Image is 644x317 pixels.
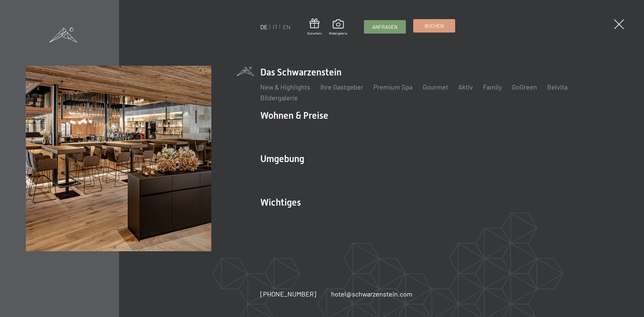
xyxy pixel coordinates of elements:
[458,83,473,91] a: Aktiv
[307,31,322,36] span: Gutschein
[512,83,537,91] a: GoGreen
[329,19,347,36] a: Bildergalerie
[307,18,322,36] a: Gutschein
[425,22,444,30] span: Buchen
[260,289,316,299] a: [PHONE_NUMBER]
[331,289,413,299] a: hotel@schwarzenstein.com
[273,23,278,31] a: IT
[372,23,397,31] span: Anfragen
[329,31,347,36] span: Bildergalerie
[364,20,406,33] a: Anfragen
[373,83,413,91] a: Premium Spa
[260,290,316,298] span: [PHONE_NUMBER]
[414,19,455,32] a: Buchen
[283,23,290,31] a: EN
[483,83,502,91] a: Family
[260,94,298,102] a: Bildergalerie
[423,83,448,91] a: Gourmet
[547,83,568,91] a: Belvita
[260,83,310,91] a: New & Highlights
[320,83,363,91] a: Ihre Gastgeber
[260,23,268,31] a: DE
